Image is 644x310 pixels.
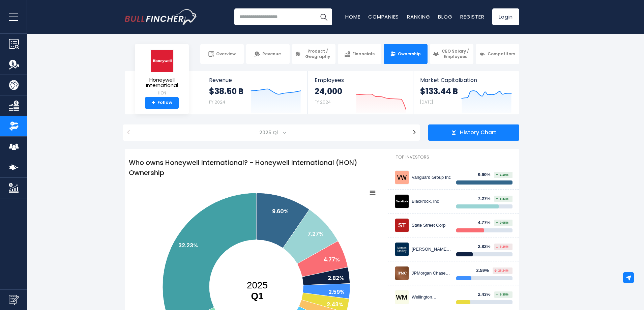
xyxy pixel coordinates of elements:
text: 2.82% [328,274,344,282]
tspan: Q1 [251,291,263,301]
button: Search [315,8,332,25]
small: FY 2024 [209,99,225,105]
div: Blackrock, Inc [412,199,451,204]
img: Ownership [9,121,19,131]
strong: + [152,100,155,106]
text: 2.43% [327,301,343,308]
div: Vanguard Group Inc [412,175,451,180]
text: 2.59% [328,288,345,296]
text: 4.77% [323,256,340,263]
div: JPMorgan Chase & CO [412,271,451,276]
a: Companies [368,13,399,20]
img: Bullfincher logo [125,9,198,25]
a: Go to homepage [125,9,197,25]
button: < [123,124,134,141]
span: CEO Salary / Employees [441,49,470,59]
a: Honeywell International HON [140,49,184,97]
span: 0.05% [496,221,508,224]
a: Revenue [246,44,290,64]
div: State Street Corp [412,223,451,228]
span: Financials [352,51,375,57]
text: 32.23% [178,242,198,249]
h1: Who owns Honeywell International? - Honeywell International (HON) Ownership [125,153,388,182]
span: Honeywell International [140,77,183,88]
a: Overview [200,44,244,64]
a: Login [492,8,519,25]
span: 9.35% [496,293,508,296]
a: Product / Geography [292,44,335,64]
div: 2.43% [478,292,495,298]
span: 6.26% [496,245,508,248]
text: 2025 [247,280,268,301]
span: Revenue [262,51,281,57]
a: Competitors [476,44,519,64]
a: +Follow [145,97,179,109]
span: 1.10% [496,173,508,176]
span: 5.83% [496,197,508,200]
span: Market Capitalization [420,77,512,83]
a: Market Capitalization $133.44 B [DATE] [413,71,519,114]
a: Ranking [407,13,430,20]
a: Home [345,13,360,20]
span: 28.24% [494,269,508,272]
span: Overview [216,51,236,57]
img: history chart [451,130,457,135]
text: 9.60% [272,207,289,215]
a: Revenue $38.50 B FY 2024 [202,71,308,114]
small: [DATE] [420,99,433,105]
small: FY 2024 [315,99,331,105]
div: [PERSON_NAME] [PERSON_NAME] [412,247,451,252]
div: 7.27% [478,196,495,202]
div: 9.60% [478,172,495,178]
small: HON [140,90,183,96]
span: Employees [315,77,406,83]
h2: Top Investors [388,149,519,166]
div: 4.77% [478,220,495,226]
a: Employees 24,000 FY 2024 [308,71,413,114]
span: Competitors [488,51,515,57]
button: > [409,124,420,141]
a: Financials [338,44,381,64]
a: Register [460,13,484,20]
div: Wellington Management Group LLP [412,294,451,300]
span: Product / Geography [303,49,332,59]
strong: $133.44 B [420,86,458,96]
span: 2025 Q1 [138,124,405,141]
span: 2025 Q1 [257,128,283,137]
a: Blog [438,13,452,20]
strong: $38.50 B [209,86,243,96]
div: 2.59% [476,268,493,274]
text: 7.27% [308,230,324,238]
div: 2.82% [478,244,495,250]
strong: 24,000 [315,86,342,96]
span: Ownership [398,51,421,57]
a: Ownership [384,44,427,64]
span: History Chart [460,129,496,136]
a: CEO Salary / Employees [430,44,473,64]
span: Revenue [209,77,301,83]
